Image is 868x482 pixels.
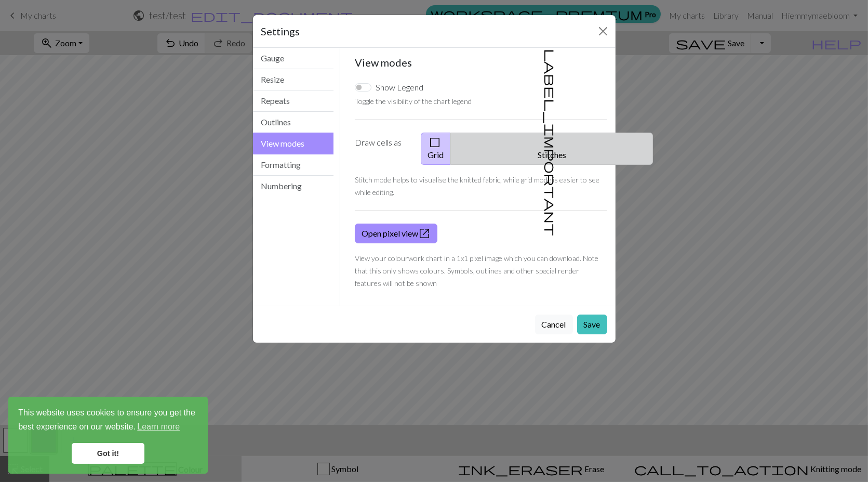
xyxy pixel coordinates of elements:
[253,90,334,112] button: Repeats
[577,315,607,334] button: Save
[253,133,334,154] button: View modes
[595,23,611,40] button: Close
[355,254,598,288] small: View your colourwork chart in a 1x1 pixel image which you can download. Note that this only shows...
[253,112,334,133] button: Outlines
[418,226,431,241] span: open_in_new
[535,315,573,334] button: Cancel
[349,133,415,165] label: Draw cells as
[8,397,208,474] div: cookieconsent
[355,97,472,106] small: Toggle the visibility of the chart legend
[253,48,334,69] button: Gauge
[543,49,558,236] span: label_important
[376,81,423,94] label: Show Legend
[253,154,334,176] button: Formatting
[136,419,181,435] a: learn more about cookies
[355,224,437,243] a: Open pixel view
[18,407,198,435] span: This website uses cookies to ensure you get the best experience on our website.
[355,175,599,197] small: Stitch mode helps to visualise the knitted fabric, while grid mode is easier to see while editing.
[421,133,451,165] button: Grid
[450,133,653,165] button: Stitches
[261,23,300,39] h5: Settings
[253,176,334,197] button: Numbering
[72,443,144,464] a: dismiss cookie message
[429,135,441,150] span: check_box_outline_blank
[355,56,607,69] h5: View modes
[253,69,334,90] button: Resize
